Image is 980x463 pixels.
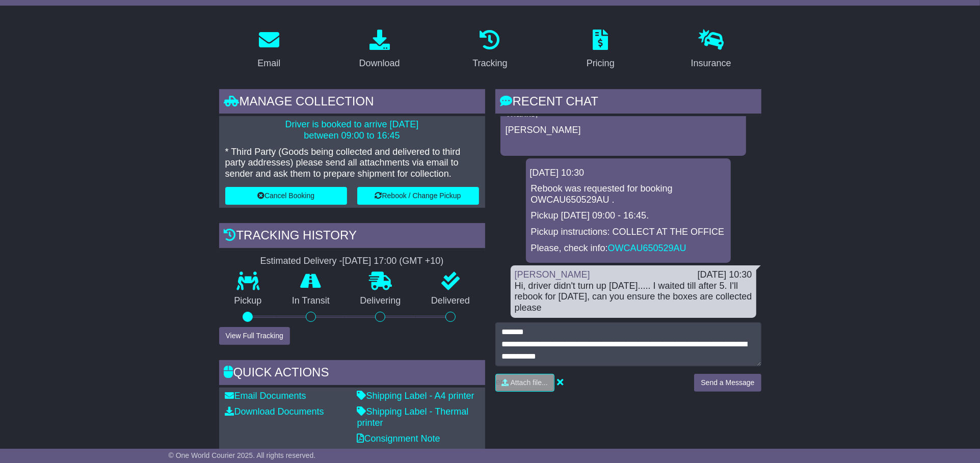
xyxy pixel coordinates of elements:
button: Rebook / Change Pickup [357,187,479,205]
a: Email Documents [225,391,306,401]
div: Insurance [691,57,731,70]
p: Please, check info: [531,243,726,254]
a: Shipping Label - A4 printer [357,391,474,401]
p: Pickup instructions: COLLECT AT THE OFFICE [531,227,726,238]
a: Insurance [684,26,738,74]
p: [PERSON_NAME] [506,125,741,136]
a: Shipping Label - Thermal printer [357,406,469,428]
button: Send a Message [694,374,761,392]
a: [PERSON_NAME] [515,269,590,280]
div: RECENT CHAT [495,89,761,117]
p: Pickup [DATE] 09:00 - 16:45. [531,210,726,222]
p: Rebook was requested for booking OWCAU650529AU . [531,183,726,205]
a: OWCAU650529AU [608,243,686,253]
div: [DATE] 10:30 [698,269,752,281]
a: Pricing [580,26,621,74]
div: Pricing [587,57,615,70]
a: Download Documents [225,406,324,417]
a: Consignment Note [357,433,440,444]
div: Tracking [472,57,507,70]
a: Download [353,26,407,74]
button: Cancel Booking [225,187,347,205]
div: Quick Actions [219,360,485,388]
p: Pickup [219,295,277,307]
div: Estimated Delivery - [219,256,485,267]
p: Delivering [345,295,416,307]
div: Tracking history [219,223,485,251]
div: Hi, driver didn't turn up [DATE]..... I waited till after 5. I'll rebook for [DATE], can you ensu... [515,281,752,314]
div: Email [257,57,280,70]
p: Delivered [416,295,485,307]
button: View Full Tracking [219,327,290,345]
p: * Third Party (Goods being collected and delivered to third party addresses) please send all atta... [225,147,479,180]
div: [DATE] 17:00 (GMT +10) [342,256,444,267]
a: Email [251,26,287,74]
span: © One World Courier 2025. All rights reserved. [169,451,316,459]
div: [DATE] 10:30 [530,168,727,179]
div: Download [359,57,400,70]
p: In Transit [277,295,345,307]
p: Driver is booked to arrive [DATE] between 09:00 to 16:45 [225,119,479,141]
a: Tracking [466,26,514,74]
div: Manage collection [219,89,485,117]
